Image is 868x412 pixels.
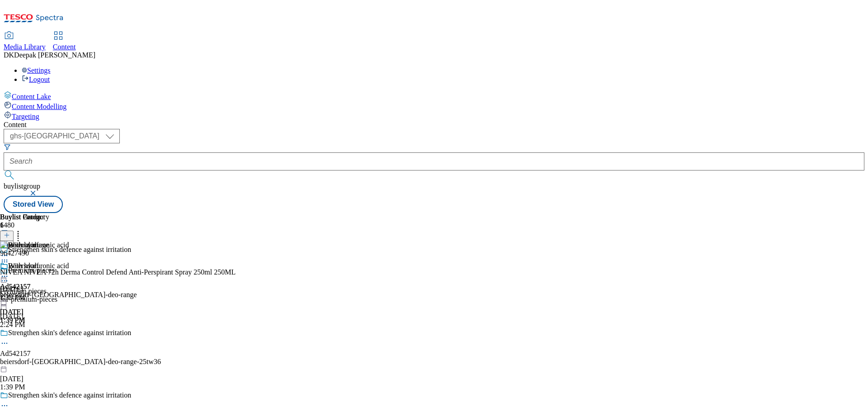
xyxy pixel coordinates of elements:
[14,51,95,59] span: Deepak [PERSON_NAME]
[22,76,50,83] a: Logout
[4,196,63,213] button: Stored View
[4,51,14,59] span: DK
[12,93,51,100] span: Content Lake
[4,91,864,101] a: Content Lake
[8,329,131,337] div: Strengthen skin's defence against irritation
[4,143,11,151] svg: Search Filters
[4,152,864,170] input: Search
[4,182,40,190] span: buylistgroup
[12,103,66,110] span: Content Modelling
[22,66,51,74] a: Settings
[53,32,76,51] a: Content
[12,113,39,120] span: Targeting
[4,32,46,51] a: Media Library
[4,111,864,121] a: Targeting
[4,121,864,129] div: Content
[4,101,864,111] a: Content Modelling
[4,43,46,51] span: Media Library
[53,43,76,51] span: Content
[8,391,131,399] div: Strengthen skin's defence against irritation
